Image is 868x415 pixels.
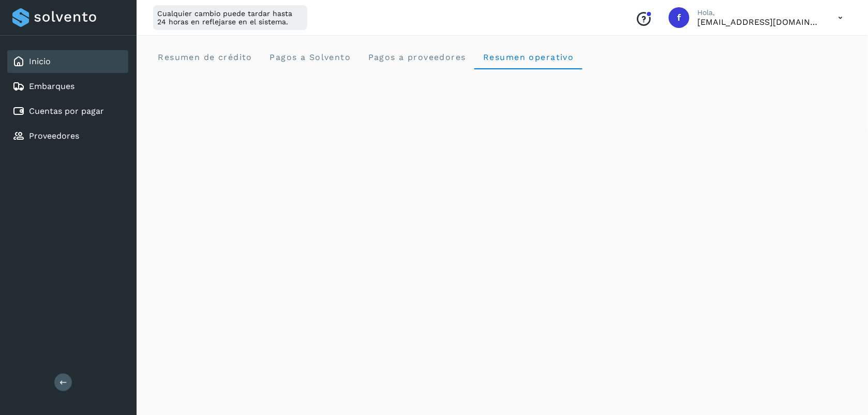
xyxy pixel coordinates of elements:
[157,52,252,62] span: Resumen de crédito
[7,100,128,123] div: Cuentas por pagar
[7,50,128,73] div: Inicio
[698,17,822,27] p: fepadilla@niagarawater.com
[29,81,74,91] a: Embarques
[153,5,307,30] div: Cualquier cambio puede tardar hasta 24 horas en reflejarse en el sistema.
[7,75,128,98] div: Embarques
[7,125,128,147] div: Proveedores
[483,52,574,62] span: Resumen operativo
[29,131,79,141] a: Proveedores
[269,52,351,62] span: Pagos a Solvento
[29,56,51,66] a: Inicio
[367,52,466,62] span: Pagos a proveedores
[29,106,104,116] a: Cuentas por pagar
[698,8,822,17] p: Hola,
